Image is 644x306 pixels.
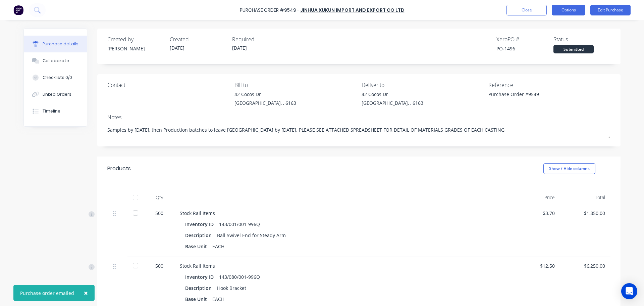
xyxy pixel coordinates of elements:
[219,272,260,282] div: 143/080/001-996Q
[150,262,169,269] div: 500
[496,35,553,43] div: Xero PO #
[43,91,71,97] div: Linked Orders
[13,5,23,15] img: Factory
[217,283,246,293] div: Hook Bracket
[300,7,405,13] a: Jinhua Xukun Import and Export CO LTD
[621,283,637,299] div: Open Intercom Messenger
[24,52,87,69] button: Collaborate
[362,81,484,89] div: Deliver to
[144,191,174,204] div: Qty
[107,123,610,138] textarea: Samples by [DATE], then Production batches to leave [GEOGRAPHIC_DATA] by [DATE]. PLEASE SEE ATTAC...
[43,75,72,81] div: Checklists 0/0
[77,285,95,301] button: Close
[362,99,423,106] div: [GEOGRAPHIC_DATA], , 6163
[515,210,555,217] div: $3.70
[234,99,296,106] div: [GEOGRAPHIC_DATA], , 6163
[362,91,423,98] div: 42 Cocos Dr
[107,165,131,173] div: Products
[488,81,610,89] div: Reference
[488,91,572,106] textarea: Purchase Order #9549
[43,58,69,64] div: Collaborate
[560,191,610,204] div: Total
[180,262,504,269] div: Stock Rail Items
[212,242,224,251] div: EACH
[185,294,212,304] div: Base Unit
[20,290,74,297] div: Purchase order emailed
[212,294,224,304] div: EACH
[107,35,164,43] div: Created by
[107,113,610,121] div: Notes
[496,45,553,52] div: PO-1496
[185,283,217,293] div: Description
[217,230,286,240] div: Ball Swivel End for Steady Arm
[219,219,260,229] div: 143/001/001-996Q
[84,288,88,298] span: ×
[185,242,212,251] div: Base Unit
[566,262,605,269] div: $6,250.00
[150,210,169,217] div: 500
[234,81,357,89] div: Bill to
[506,5,547,15] button: Close
[543,163,595,174] button: Show / Hide columns
[24,36,87,52] button: Purchase details
[234,91,296,98] div: 42 Cocos Dr
[43,41,78,47] div: Purchase details
[553,45,594,53] div: Submitted
[553,35,610,43] div: Status
[185,219,219,229] div: Inventory ID
[515,262,555,269] div: $12.50
[107,81,229,89] div: Contact
[43,108,60,114] div: Timeline
[185,272,219,282] div: Inventory ID
[232,35,289,43] div: Required
[24,103,87,120] button: Timeline
[24,69,87,86] button: Checklists 0/0
[170,35,227,43] div: Created
[590,5,631,15] button: Edit Purchase
[185,230,217,240] div: Description
[180,210,504,217] div: Stock Rail Items
[240,7,300,14] div: Purchase Order #9549 -
[510,191,560,204] div: Price
[566,210,605,217] div: $1,850.00
[107,45,164,52] div: [PERSON_NAME]
[552,5,585,15] button: Options
[24,86,87,103] button: Linked Orders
